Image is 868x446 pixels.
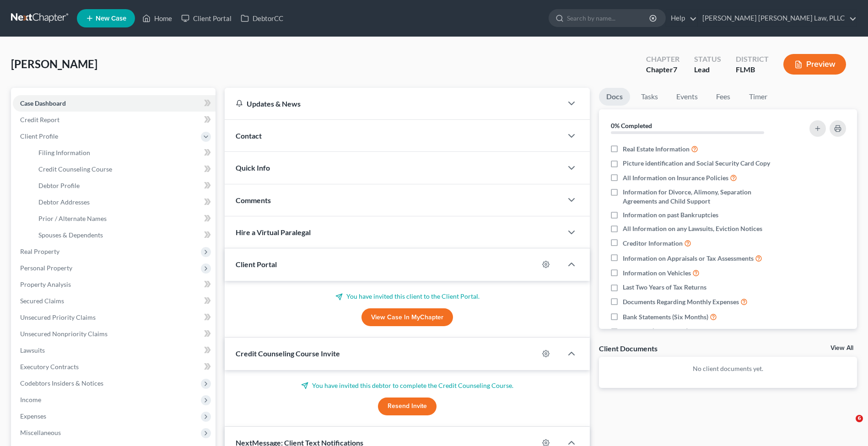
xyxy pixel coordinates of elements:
[20,363,79,371] span: Executory Contracts
[623,239,683,248] span: Creditor Information
[38,198,90,206] span: Debtor Addresses
[236,292,579,301] p: You have invited this client to the Client Portal.
[623,224,762,233] span: All Information on any Lawsuits, Eviction Notices
[13,95,216,112] a: Case Dashboard
[31,161,216,177] a: Credit Counseling Course
[11,57,97,70] span: [PERSON_NAME]
[666,10,697,27] a: Help
[31,194,216,210] a: Debtor Addresses
[20,116,59,124] span: Credit Report
[13,276,216,293] a: Property Analysis
[13,112,216,128] a: Credit Report
[634,88,665,106] a: Tasks
[236,163,270,172] span: Quick Info
[38,165,112,173] span: Credit Counseling Course
[20,330,108,338] span: Unsecured Nonpriority Claims
[20,396,41,403] span: Income
[599,344,658,353] div: Client Documents
[236,381,579,390] p: You have invited this debtor to complete the Credit Counseling Course.
[177,10,236,27] a: Client Portal
[20,412,46,420] span: Expenses
[361,308,453,327] a: View Case in MyChapter
[31,210,216,227] a: Prior / Alternate Names
[236,196,271,204] span: Comments
[623,188,785,206] span: Information for Divorce, Alimony, Separation Agreements and Child Support
[623,210,718,220] span: Information on past Bankruptcies
[13,309,216,326] a: Unsecured Priority Claims
[694,54,721,64] div: Status
[236,228,311,236] span: Hire a Virtual Paralegal
[20,297,64,305] span: Secured Claims
[606,364,850,373] p: No client documents yet.
[236,349,340,358] span: Credit Counseling Course Invite
[623,254,754,263] span: Information on Appraisals or Tax Assessments
[673,65,677,74] span: 7
[783,54,846,75] button: Preview
[20,346,45,354] span: Lawsuits
[20,247,59,255] span: Real Property
[20,429,61,436] span: Miscellaneous
[13,293,216,309] a: Secured Claims
[13,342,216,359] a: Lawsuits
[236,131,262,140] span: Contact
[669,88,705,106] a: Events
[837,415,859,437] iframe: Intercom live chat
[623,159,770,168] span: Picture identification and Social Security Card Copy
[623,283,706,292] span: Last Two Years of Tax Returns
[623,327,688,336] span: Pay Stubs (Six Months)
[20,264,72,272] span: Personal Property
[236,10,288,27] a: DebtorCC
[20,313,96,321] span: Unsecured Priority Claims
[698,10,857,27] a: [PERSON_NAME] [PERSON_NAME] Law, PLLC
[856,415,863,422] span: 6
[20,132,58,140] span: Client Profile
[709,88,738,106] a: Fees
[236,260,277,269] span: Client Portal
[38,149,90,156] span: Filing Information
[830,345,853,351] a: View All
[646,64,679,75] div: Chapter
[138,10,177,27] a: Home
[13,326,216,342] a: Unsecured Nonpriority Claims
[742,88,775,106] a: Timer
[38,231,103,239] span: Spouses & Dependents
[20,99,66,107] span: Case Dashboard
[611,122,652,129] strong: 0% Completed
[694,64,721,75] div: Lead
[736,54,769,64] div: District
[567,10,651,27] input: Search by name...
[623,269,691,278] span: Information on Vehicles
[31,227,216,243] a: Spouses & Dependents
[623,297,739,306] span: Documents Regarding Monthly Expenses
[623,173,728,183] span: All Information on Insurance Policies
[378,398,437,416] button: Resend Invite
[31,145,216,161] a: Filing Information
[38,215,107,222] span: Prior / Alternate Names
[236,99,551,108] div: Updates & News
[38,182,80,189] span: Debtor Profile
[736,64,769,75] div: FLMB
[623,312,708,322] span: Bank Statements (Six Months)
[599,88,630,106] a: Docs
[13,359,216,375] a: Executory Contracts
[20,280,71,288] span: Property Analysis
[646,54,679,64] div: Chapter
[20,379,103,387] span: Codebtors Insiders & Notices
[96,15,126,22] span: New Case
[623,145,690,154] span: Real Estate Information
[31,177,216,194] a: Debtor Profile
